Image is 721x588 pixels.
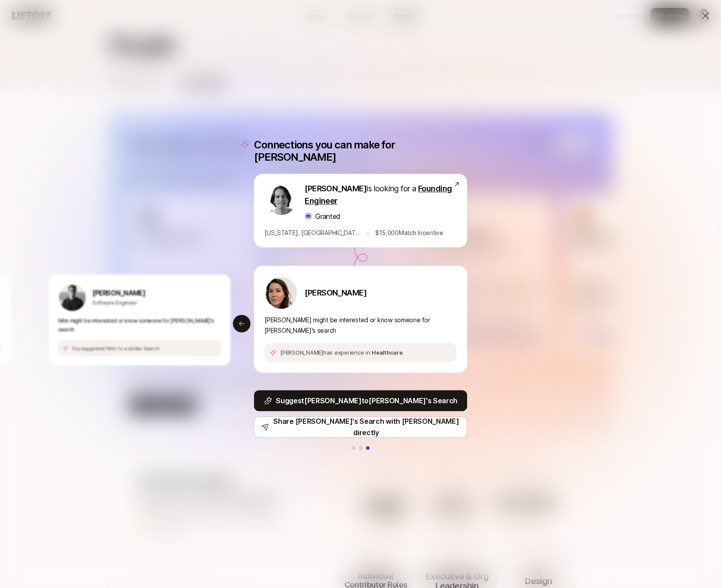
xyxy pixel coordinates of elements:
p: [PERSON_NAME] has experience in [280,348,402,357]
p: Software Engineer [92,298,145,307]
p: Connections you can make for [PERSON_NAME] [254,139,467,163]
span: [PERSON_NAME] [305,184,366,193]
p: [PERSON_NAME] might be interested or know someone for [PERSON_NAME]'s search [264,315,457,336]
p: • [366,227,370,239]
button: Suggest[PERSON_NAME]to[PERSON_NAME]'s Search [254,390,467,411]
p: [PERSON_NAME] [305,287,366,299]
p: is looking for a [305,183,453,207]
p: Suggest [PERSON_NAME] to [PERSON_NAME] 's Search [276,395,457,406]
img: 44bb5ebc_1f5b_47c6_b189_a65dc8fd5ffe.jpg [305,213,312,220]
img: e0b6e4d9_4474_4808_9f60_ed00a710cd5c.jpg [59,284,86,310]
p: You suggested Nitin to a similar Search [71,344,159,352]
p: Granted [315,211,341,222]
p: Share [PERSON_NAME]'s Search with [PERSON_NAME] directly [273,415,460,438]
p: [PERSON_NAME] [92,288,145,298]
img: ACg8ocKCnbi8sHPVd5T0HnvqhnkIlVl47p0KEEU5vECTaRa73vs=s160-c [265,277,297,309]
span: Founding Engineer [305,184,452,205]
p: Nitin might be interested or know someone for [PERSON_NAME]'s search [58,316,222,334]
img: ce576709_fac9_4f7c_98c5_5f1f6441faaf.jpg [265,183,297,215]
p: [US_STATE], [GEOGRAPHIC_DATA] [264,228,361,238]
button: Share [PERSON_NAME]'s Search with [PERSON_NAME] directly [254,416,467,437]
p: $ 15,000 Match Incentive [375,228,443,238]
span: Healthcare [372,349,402,356]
